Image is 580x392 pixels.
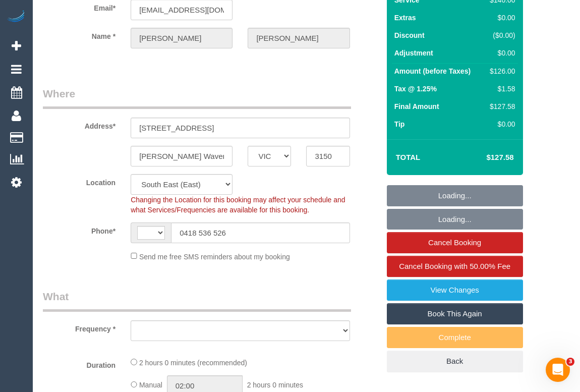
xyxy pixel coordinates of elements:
label: Discount [394,30,425,40]
a: Cancel Booking [387,232,523,253]
legend: What [43,289,351,312]
h4: $127.58 [456,153,513,162]
div: $127.58 [486,101,515,111]
a: View Changes [387,279,523,301]
span: 2 hours 0 minutes [247,381,303,389]
input: Last Name* [248,28,350,48]
div: $1.58 [486,84,515,94]
div: $126.00 [486,66,515,76]
label: Final Amount [394,101,439,111]
label: Address* [35,118,123,131]
label: Phone* [35,222,123,236]
legend: Where [43,86,351,109]
label: Extras [394,13,416,23]
div: $0.00 [486,48,515,58]
strong: Total [396,153,421,161]
label: Tax @ 1.25% [394,84,437,94]
input: Phone* [171,222,350,243]
label: Amount (before Taxes) [394,66,471,76]
div: $0.00 [486,119,515,129]
label: Adjustment [394,48,433,58]
span: Changing the Location for this booking may affect your schedule and what Services/Frequencies are... [131,196,345,214]
a: Book This Again [387,303,523,324]
label: Frequency * [35,320,123,334]
input: Suburb* [131,146,233,166]
label: Location [35,174,123,188]
span: 3 [566,358,574,366]
div: ($0.00) [486,30,515,40]
input: First Name* [131,28,233,48]
label: Tip [394,119,405,129]
iframe: Intercom live chat [546,358,570,382]
input: Post Code* [306,146,350,166]
a: Back [387,351,523,372]
label: Name * [35,28,123,41]
span: Send me free SMS reminders about my booking [139,252,290,260]
span: Manual [139,381,162,389]
div: $0.00 [486,13,515,23]
img: Automaid Logo [6,10,26,24]
a: Cancel Booking with 50.00% Fee [387,256,523,277]
span: Cancel Booking with 50.00% Fee [399,262,510,270]
span: 2 hours 0 minutes (recommended) [139,359,247,367]
label: Duration [35,357,123,370]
